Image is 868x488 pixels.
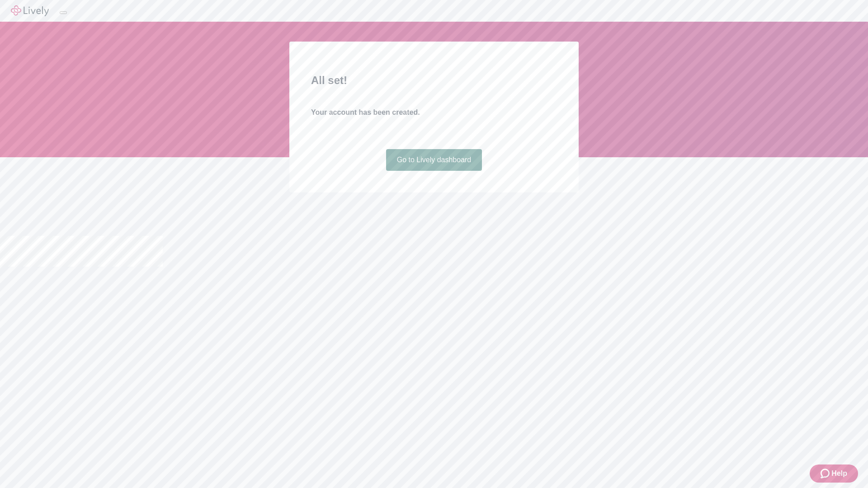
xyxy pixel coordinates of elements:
[386,149,482,171] a: Go to Lively dashboard
[810,465,858,483] button: Zendesk support iconHelp
[311,72,557,89] h2: All set!
[831,468,847,479] span: Help
[821,468,831,479] svg: Zendesk support icon
[11,5,49,16] img: Lively
[311,107,557,118] h4: Your account has been created.
[60,11,67,14] button: Log out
